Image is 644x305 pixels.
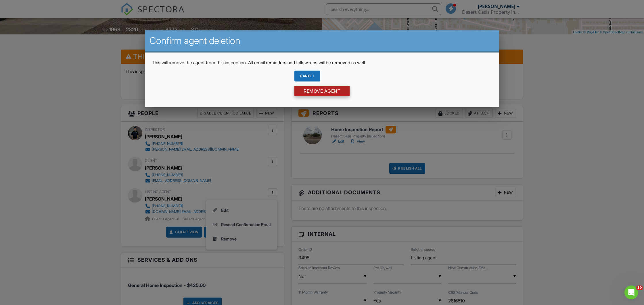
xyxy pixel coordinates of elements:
[152,59,492,66] p: This will remove the agent from this inspection. All email reminders and follow-ups will be remov...
[294,71,320,81] div: Cancel
[294,86,350,96] input: Remove Agent
[149,35,494,46] h2: Confirm agent deletion
[636,285,643,290] span: 10
[624,285,638,299] iframe: Intercom live chat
